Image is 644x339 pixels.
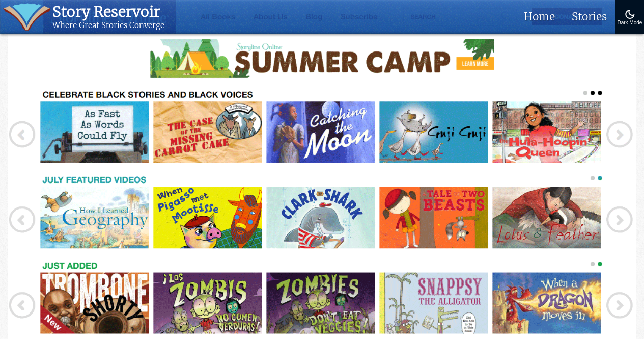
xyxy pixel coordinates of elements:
img: Turn On Dark Mode [624,8,636,20]
div: Story Reservoir [52,3,164,21]
div: Dark Mode [617,20,642,26]
div: Where Great Stories Converge [52,21,164,31]
img: icon of book with waver spilling out. [3,3,50,31]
